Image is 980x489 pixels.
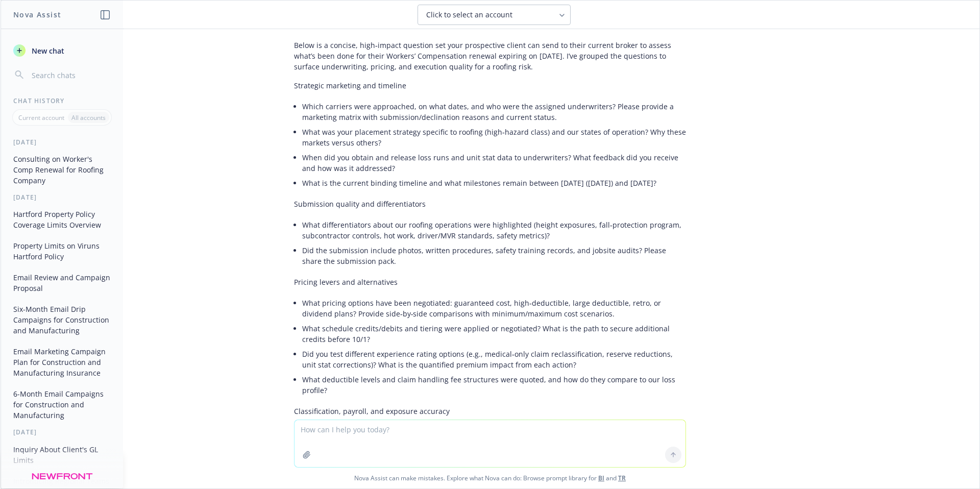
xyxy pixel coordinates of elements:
[302,99,686,125] li: Which carriers were approached, on what dates, and who were the assigned underwriters? Please pro...
[13,9,61,20] h1: Nova Assist
[9,206,115,233] button: Hartford Property Policy Coverage Limits Overview
[618,474,626,482] a: TR
[294,40,686,72] p: Below is a concise, high‑impact question set your prospective client can send to their current br...
[9,385,115,424] button: 6-Month Email Campaigns for Construction and Manufacturing
[9,41,115,60] button: New chat
[30,68,111,82] input: Search chats
[302,321,686,347] li: What schedule credits/debits and tiering were applied or negotiated? What is the path to secure a...
[9,301,115,339] button: Six-Month Email Drip Campaigns for Construction and Manufacturing
[30,45,64,56] span: New chat
[71,113,106,122] p: All accounts
[9,441,115,469] button: Inquiry About Client's GL Limits
[5,468,975,488] span: Nova Assist can make mistakes. Explore what Nova can do: Browse prompt library for and
[18,113,64,122] p: Current account
[302,296,686,321] li: What pricing options have been negotiated: guaranteed cost, high‑deductible, large deductible, re...
[302,347,686,372] li: Did you test different experience rating options (e.g., medical‑only claim reclassification, rese...
[9,237,115,265] button: Property Limits on Viruns Hartford Policy
[1,96,123,105] div: Chat History
[418,5,571,25] button: Click to select an account
[302,150,686,176] li: When did you obtain and release loss runs and unit stat data to underwriters? What feedback did y...
[302,372,686,398] li: What deductible levels and claim handling fee structures were quoted, and how do they compare to ...
[302,125,686,150] li: What was your placement strategy specific to roofing (high‑hazard class) and our states of operat...
[598,474,604,482] a: BI
[294,277,686,287] p: Pricing levers and alternatives
[294,199,686,209] p: Submission quality and differentiators
[426,10,512,20] span: Click to select an account
[294,406,686,417] p: Classification, payroll, and exposure accuracy
[302,217,686,243] li: What differentiators about our roofing operations were highlighted (height exposures, fall‑protec...
[9,151,115,189] button: Consulting on Worker's Comp Renewal for Roofing Company
[1,138,123,146] div: [DATE]
[294,80,686,91] p: Strategic marketing and timeline
[302,176,686,190] li: What is the current binding timeline and what milestones remain between [DATE] ([DATE]) and [DATE]?
[9,343,115,381] button: Email Marketing Campaign Plan for Construction and Manufacturing Insurance
[302,243,686,268] li: Did the submission include photos, written procedures, safety training records, and jobsite audit...
[9,269,115,297] button: Email Review and Campaign Proposal
[1,193,123,202] div: [DATE]
[1,428,123,436] div: [DATE]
